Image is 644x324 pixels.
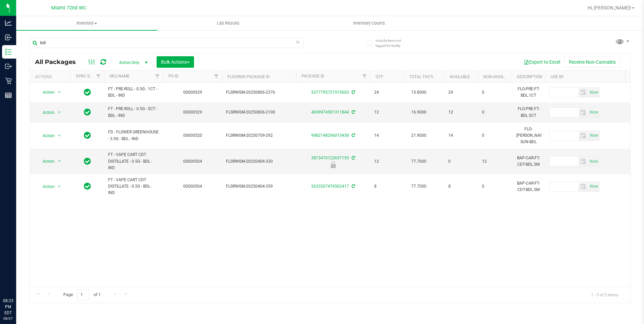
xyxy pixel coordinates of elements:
[578,131,588,140] span: select
[516,180,541,194] div: BAP-CAR-FT-CDT-BDL.5M
[374,183,400,190] span: 8
[183,159,202,164] a: 00000504
[108,129,159,142] span: FD - FLOWER GREENHOUSE - 3.5G - BDL - IND
[408,88,430,97] span: 15.8000
[55,182,64,191] span: select
[516,105,541,119] div: FLO-PRE-FT-BDL.5CT
[299,16,440,30] a: Inventory Counts
[84,131,91,140] span: In Sync
[448,89,474,96] span: 24
[211,71,222,82] a: Filter
[351,133,355,138] span: Sync from Compliance System
[482,89,508,96] span: 0
[93,71,104,82] a: Filter
[482,183,508,190] span: 0
[351,184,355,189] span: Sync from Compliance System
[208,20,249,26] span: Lab Results
[519,56,565,68] button: Export to Excel
[295,161,371,168] div: Newly Received
[516,125,541,146] div: FLO-[PERSON_NAME]-SUN-BDL
[588,88,600,97] span: Set Current date
[409,74,433,79] a: Total THC%
[37,157,55,166] span: Action
[588,182,600,191] span: Set Current date
[227,74,270,79] a: Flourish Package ID
[226,183,292,190] span: FLSRWGM-20250404-359
[311,184,349,189] a: 2633207476562417
[37,131,55,140] span: Action
[35,58,83,66] span: All Packages
[374,158,400,165] span: 12
[20,269,28,277] iframe: Resource center unread badge
[448,132,474,139] span: 14
[588,131,600,140] span: Set Current date
[55,88,64,97] span: select
[16,20,157,26] span: Inventory
[226,132,292,139] span: FLSRWGM-20250709-292
[448,183,474,190] span: 8
[296,38,300,46] span: Clear
[157,56,194,68] button: Bulk Actions
[37,182,55,191] span: Action
[311,133,349,138] a: 9982148296015438
[226,109,292,116] span: FLSRWGM-20250806-2100
[152,71,163,82] a: Filter
[374,109,400,116] span: 12
[565,56,620,68] button: Receive Non-Cannabis
[408,131,430,140] span: 21.9000
[408,157,430,166] span: 77.7000
[37,88,55,97] span: Action
[108,152,159,171] span: FT - VAPE CART CDT DISTILLATE - 0.5G - BDL - IND
[376,38,409,48] span: Include items not tagged for facility
[516,85,541,99] div: FLO-PRE-FT-BDL.1CT
[5,48,12,55] inline-svg: Inventory
[588,182,599,191] span: select
[588,157,600,166] span: Set Current date
[448,158,474,165] span: 0
[55,157,64,166] span: select
[516,154,541,168] div: BAP-CAR-FT-CDT-BDL.5M
[5,63,12,70] inline-svg: Outbound
[51,5,86,11] span: Miami 72nd WC
[351,90,355,95] span: Sync from Compliance System
[588,131,599,140] span: select
[578,108,588,117] span: select
[3,298,13,316] p: 08:23 PM EDT
[578,182,588,191] span: select
[578,157,588,166] span: select
[55,108,64,117] span: select
[109,74,130,78] a: SKU Name
[108,86,159,99] span: FT - PRE-ROLL - 0.5G - 1CT - BDL - IND
[551,74,564,79] a: Use By
[351,110,355,115] span: Sync from Compliance System
[408,107,430,117] span: 16.9000
[84,182,91,191] span: In Sync
[55,131,64,140] span: select
[84,157,91,166] span: In Sync
[35,74,68,79] div: Actions
[374,132,400,139] span: 14
[183,110,202,115] a: 00000529
[482,158,508,165] span: 12
[161,59,190,65] span: Bulk Actions
[37,108,55,117] span: Action
[588,108,599,117] span: select
[16,16,157,30] a: Inventory
[374,89,400,96] span: 24
[517,74,542,79] a: Description
[183,90,202,95] a: 00000529
[84,107,91,117] span: In Sync
[587,5,631,10] span: Hi, [PERSON_NAME]!
[588,107,600,117] span: Set Current date
[5,77,12,84] inline-svg: Retail
[7,270,27,290] iframe: Resource center
[450,74,470,79] a: Available
[586,290,623,300] span: 1 - 5 of 5 items
[482,109,508,116] span: 0
[483,74,513,79] a: Non-Available
[482,132,508,139] span: 0
[311,156,349,160] a: 3873476122657155
[578,88,588,97] span: select
[5,20,12,26] inline-svg: Analytics
[183,133,202,138] a: 00000520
